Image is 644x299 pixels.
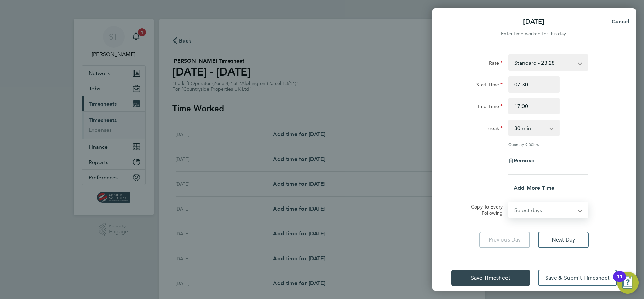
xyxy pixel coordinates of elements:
button: Open Resource Center, 11 new notifications [617,272,639,294]
label: Copy To Every Following [465,204,503,216]
span: Save Timesheet [471,275,510,281]
button: Save & Submit Timesheet [538,270,617,286]
div: Quantity: hrs [508,142,588,147]
span: Next Day [552,236,575,243]
p: [DATE] [523,17,544,27]
button: Cancel [601,15,636,29]
button: Remove [508,158,534,163]
label: End Time [478,103,503,112]
button: Add More Time [508,185,554,191]
button: Next Day [538,232,589,248]
label: Start Time [476,82,503,90]
input: E.g. 08:00 [508,76,560,93]
div: 11 [617,277,623,285]
label: Rate [489,60,503,68]
input: E.g. 18:00 [508,98,560,114]
span: Cancel [610,18,629,25]
label: Break [486,125,503,133]
span: Add More Time [514,185,554,191]
span: 9.00 [525,142,533,147]
button: Save Timesheet [451,270,530,286]
div: Enter time worked for this day. [432,30,636,38]
span: Remove [514,157,534,164]
span: Save & Submit Timesheet [545,275,610,281]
